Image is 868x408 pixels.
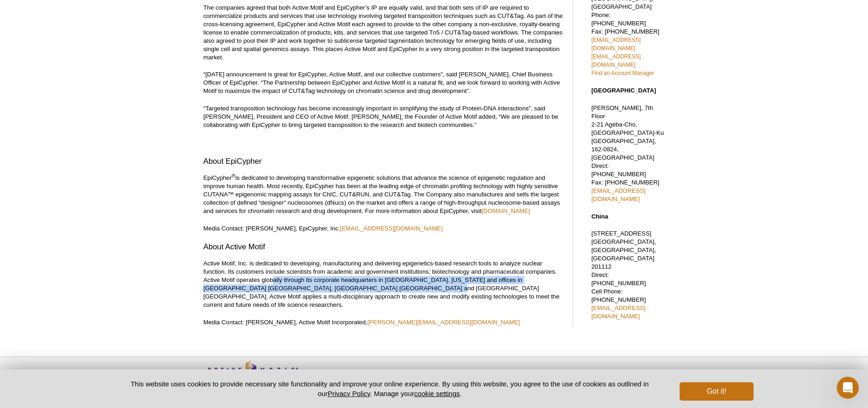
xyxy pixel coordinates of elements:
[328,390,370,397] a: Privacy Policy
[591,187,646,202] a: [EMAIL_ADDRESS][DOMAIN_NAME]
[204,241,563,253] h3: About Active Motif
[204,259,563,309] p: Active Motif, Inc. is dedicated to developing, manufacturing and delivering epigenetics-based res...
[482,207,530,214] a: [DOMAIN_NAME]
[591,213,608,220] strong: China
[591,70,654,76] a: Find an Account Manager
[204,70,563,95] p: “[DATE] announcement is great for EpiCypher, Active Motif, and our collective customers”, said [P...
[204,318,563,327] p: Media Contact: [PERSON_NAME], Active Motif Incorporated,
[199,357,305,394] img: Active Motif,
[591,87,656,94] strong: [GEOGRAPHIC_DATA]
[591,37,641,52] a: [EMAIL_ADDRESS][DOMAIN_NAME]
[414,390,460,397] button: cookie settings
[204,104,563,129] p: “Targeted transposition technology has become increasingly important in simplifying the study of ...
[204,4,563,62] p: The companies agreed that both Active Motif and EpiCypher’s IP are equally valid, and that both s...
[837,377,859,399] iframe: Intercom live chat
[115,379,665,398] p: This website uses cookies to provide necessary site functionality and improve your online experie...
[204,224,563,233] p: Media Contact: [PERSON_NAME], EpiCypher, Inc.
[591,230,665,321] p: [STREET_ADDRESS] [GEOGRAPHIC_DATA], [GEOGRAPHIC_DATA], [GEOGRAPHIC_DATA] 201112 Direct: [PHONE_NU...
[591,305,646,320] a: [EMAIL_ADDRESS][DOMAIN_NAME]
[591,53,641,68] a: [EMAIL_ADDRESS][DOMAIN_NAME]
[680,382,753,401] button: Got it!
[232,172,235,178] sup: ®
[367,319,520,326] a: [PERSON_NAME][EMAIL_ADDRESS][DOMAIN_NAME]
[591,104,665,203] p: [PERSON_NAME], 7th Floor 2-21 Ageba-Cho, [GEOGRAPHIC_DATA]-Ku [GEOGRAPHIC_DATA], 162-0824, [GEOGR...
[340,225,443,232] a: [EMAIL_ADDRESS][DOMAIN_NAME]
[204,174,563,215] p: EpiCypher is dedicated to developing transformative epigenetic solutions that advance the science...
[204,156,563,167] h3: About EpiCypher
